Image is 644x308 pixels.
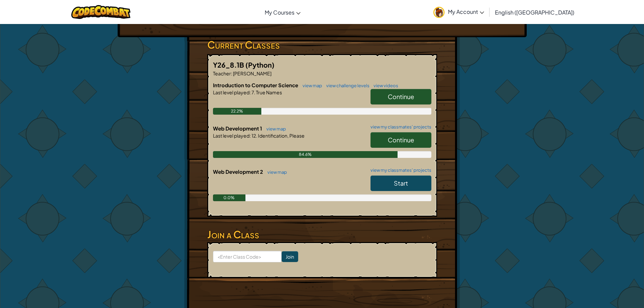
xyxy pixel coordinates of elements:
[249,133,251,139] span: :
[255,89,282,95] span: True Names
[213,133,249,139] span: Last level played
[213,108,261,115] div: 22.2%
[265,9,294,16] span: My Courses
[232,70,271,76] span: [PERSON_NAME]
[251,89,255,95] span: 7.
[492,3,578,21] a: English ([GEOGRAPHIC_DATA])
[213,168,264,175] span: Web Development 2
[430,1,487,23] a: My Account
[299,83,322,88] a: view map
[231,70,232,76] span: :
[367,168,431,172] a: view my classmates' projects
[257,133,305,139] span: Identification, Please
[264,169,287,175] a: view map
[249,89,251,95] span: :
[263,126,286,132] a: view map
[448,8,484,15] span: My Account
[323,83,369,88] a: view challenge levels
[213,151,398,158] div: 84.6%
[370,83,398,88] a: view videos
[367,125,431,129] a: view my classmates' projects
[495,9,574,16] span: English ([GEOGRAPHIC_DATA])
[71,5,130,19] img: CodeCombat logo
[261,3,304,21] a: My Courses
[251,133,257,139] span: 12.
[282,251,298,262] input: Join
[207,37,437,52] h3: Current Classes
[213,251,282,262] input: <Enter Class Code>
[388,136,414,144] span: Continue
[213,89,249,95] span: Last level played
[213,125,263,132] span: Web Development 1
[207,227,437,242] h3: Join a Class
[213,61,245,69] span: Y26_8.1B
[394,179,408,187] span: Start
[433,7,445,18] img: avatar
[213,194,246,201] div: 0.0%
[388,93,414,100] span: Continue
[245,61,275,69] span: (Python)
[213,82,299,88] span: Introduction to Computer Science
[213,70,231,76] span: Teacher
